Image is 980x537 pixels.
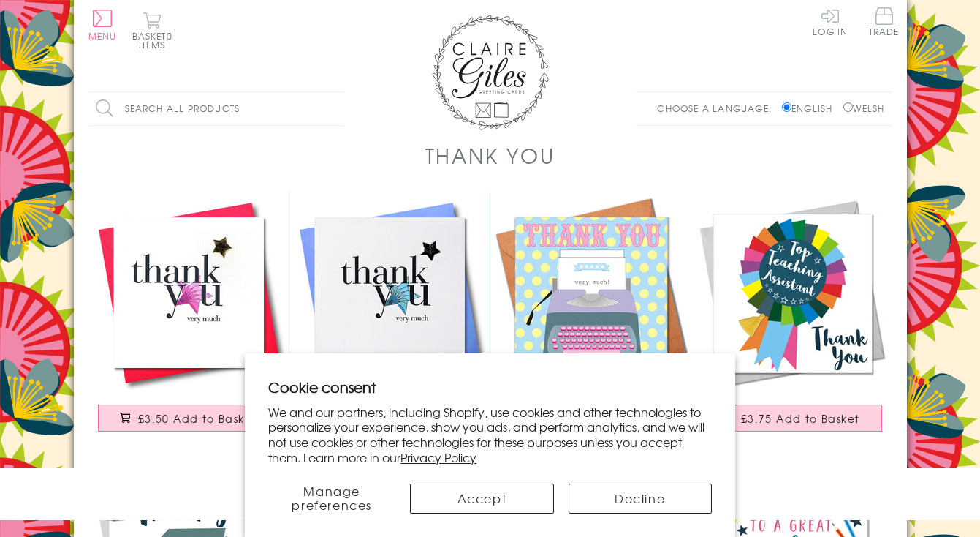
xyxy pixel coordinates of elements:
[289,192,490,394] img: Thank You Card, Blue Star, Thank You Very Much, Embellished with a padded star
[289,192,490,446] a: Thank You Card, Blue Star, Thank You Very Much, Embellished with a padded star £3.50 Add to Basket
[490,192,691,446] a: Thank You Card, Typewriter, Thank You Very Much! £3.50 Add to Basket
[88,92,344,125] input: Search all products
[869,7,900,36] span: Trade
[691,192,892,446] a: Thank You Teaching Assistant Card, Rosette, Embellished with a colourful tassel £3.75 Add to Basket
[132,12,172,49] button: Basket0 items
[813,7,848,36] a: Log In
[741,411,860,426] span: £3.75 Add to Basket
[88,192,289,446] a: Thank You Card, Pink Star, Thank You Very Much, Embellished with a padded star £3.50 Add to Basket
[88,192,289,394] img: Thank You Card, Pink Star, Thank You Very Much, Embellished with a padded star
[425,140,555,170] h1: Thank You
[490,192,691,394] img: Thank You Card, Typewriter, Thank You Very Much!
[869,7,900,39] a: Trade
[139,29,172,51] span: 0 items
[138,411,257,426] span: £3.50 Add to Basket
[98,405,279,432] button: £3.50 Add to Basket
[292,482,372,514] span: Manage preferences
[657,102,779,115] p: Choose a language:
[691,192,892,394] img: Thank You Teaching Assistant Card, Rosette, Embellished with a colourful tassel
[88,10,117,40] button: Menu
[268,405,712,465] p: We and our partners, including Shopify, use cookies and other technologies to personalize your ex...
[569,484,712,514] button: Decline
[432,15,549,130] img: Claire Giles Greetings Cards
[843,102,853,112] input: Welsh
[268,484,395,514] button: Manage preferences
[400,448,476,466] a: Privacy Policy
[843,102,885,115] label: Welsh
[88,29,117,42] span: Menu
[782,102,840,115] label: English
[268,377,712,397] h2: Cookie consent
[410,484,553,514] button: Accept
[701,405,882,432] button: £3.75 Add to Basket
[782,102,791,112] input: English
[330,92,344,125] input: Search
